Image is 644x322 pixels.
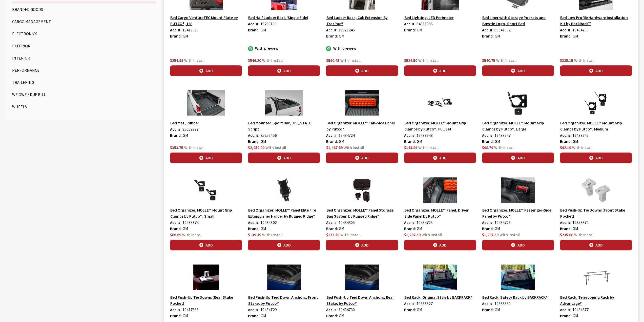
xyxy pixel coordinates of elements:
[404,240,476,250] button: Add
[248,90,320,116] img: Image for Bed Mounted Sport Bar, Colorado Script
[339,313,344,318] span: GM
[560,132,571,138] label: Acc. #:
[12,4,155,14] button: Branded Goods
[482,264,554,290] img: Image for Bed Rack, Safety Rack by BACKRACK®
[560,240,632,250] button: Add
[326,138,338,144] label: Brand:
[170,33,182,39] label: Brand:
[560,313,572,319] label: Brand:
[338,220,355,225] span: 19434305
[326,90,398,116] img: Image for Bed Organizer, MOLLE™ Cab-Side Panel by Putco®
[494,133,511,138] span: 19433947
[417,307,422,312] span: GM
[404,300,416,307] label: Acc. #:
[482,225,494,232] label: Brand:
[326,132,337,138] label: Acc. #:
[248,138,260,144] label: Brand:
[182,307,199,312] span: 19417688
[261,139,266,144] span: GM
[417,301,433,306] span: 19368527
[495,226,500,231] span: GM
[573,33,578,39] span: GM
[338,307,355,312] span: 19434730
[404,145,417,150] span: $143.89
[482,14,554,27] button: Bed Liner with Storage Pockets and Bowtie Logo, Short Bed
[417,220,433,225] span: 19434725
[248,232,261,237] span: $139.49
[182,27,199,32] span: 19419396
[248,120,320,132] button: Bed Mounted Sport Bar, [US_STATE] Script
[326,294,398,307] button: Bed Push-Up Tied Down Anchors, Rear Stake, by Putco®
[404,132,416,138] label: Acc. #:
[170,240,242,250] button: Add
[560,225,572,232] label: Brand:
[573,313,578,318] span: GM
[326,232,339,237] span: $172.49
[170,27,181,33] label: Acc. #:
[170,207,242,219] button: Bed Organizer, MOLLE™ Mount Grip Clamps by Putco®, Small
[183,133,188,138] span: GM
[248,307,259,313] label: Acc. #:
[248,225,260,232] label: Brand:
[326,58,339,63] span: $590.45
[560,65,632,76] button: Add
[560,138,572,144] label: Brand:
[182,232,202,237] span: With Install
[339,33,344,39] span: GM
[482,90,554,116] img: Image for Bed Organizer, MOLLE™ Mount Grip Clamps by Putco®, Large
[248,207,320,219] button: Bed Organizer, MOLLE™ Panel Elite Fire Extinguisher Holder by Rugged Ridge®
[326,65,398,76] button: Add
[248,14,308,21] button: Bed Half Ladder Rack (Single Side)
[326,177,398,203] img: Image for Bed Organizer, MOLLE™ Panel Storage Bag System by Rugged Ridge®
[170,264,242,290] img: Image for Bed Push-Up Tie Downs (Rear Stake Pocket)
[482,307,494,313] label: Brand:
[560,264,632,290] img: Image for Bed Rack, Telescoping Rack by Advantage®
[260,220,277,225] span: 19434302
[260,21,277,26] span: 19299111
[404,90,476,116] img: Image for Bed Organizer, MOLLE™ Mount Grip Clamps by Putco®, Full Set
[482,145,493,150] span: $98.79
[248,145,264,150] span: $2,252.00
[560,120,632,132] button: Bed Organizer, MOLLE™ Mount Grip Clamps by Putco®, Medium
[170,90,242,116] img: Image for Bed Mat, Rubber
[482,232,498,237] span: $1,297.59
[12,29,155,39] button: Electronics
[482,58,495,63] span: $540.75
[326,33,338,39] label: Brand:
[338,133,355,138] span: 19434724
[12,77,155,87] button: Trailering
[500,232,520,237] span: With Install
[560,294,632,307] button: Bed Rack, Telescoping Rack by Advantage®
[404,58,417,63] span: $524.50
[482,33,494,39] label: Brand:
[248,153,320,163] button: Add
[574,232,594,237] span: With Install
[573,226,578,231] span: GM
[418,145,439,150] span: With Install
[482,65,554,76] button: Add
[494,301,511,306] span: 19368530
[170,307,181,313] label: Acc. #:
[182,127,199,132] span: 85059397
[326,313,338,319] label: Brand:
[482,120,554,132] button: Bed Organizer, MOLLE™ Mount Grip Clamps by Putco®, Large
[248,65,320,76] button: Add
[404,138,416,144] label: Brand:
[418,58,439,63] span: With Install
[404,219,416,225] label: Acc. #:
[572,27,589,32] span: 19434766
[417,139,422,144] span: GM
[170,120,199,126] button: Bed Mat, Rubber
[482,294,548,300] button: Bed Rack, Safety Rack by BACKRACK®
[12,53,155,63] button: Interior
[495,139,500,144] span: GM
[572,133,589,138] span: 19433946
[170,145,183,150] span: $353.75
[248,177,320,203] img: Image for Bed Organizer, MOLLE™ Panel Elite Fire Extinguisher Holder by Rugged Ridge®
[260,133,277,138] span: 85656456
[326,264,398,290] img: Image for Bed Push-Up Tied Down Anchors, Rear Stake, by Putco®
[248,27,260,33] label: Brand:
[404,225,416,232] label: Brand:
[560,232,573,237] span: $235.08
[404,294,473,300] button: Bed Rack, Original Style by BACKRACK®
